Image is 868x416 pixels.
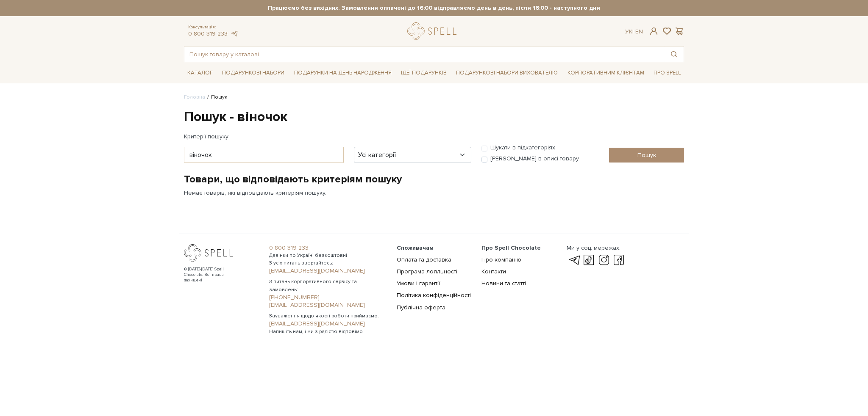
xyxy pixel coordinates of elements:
a: tik-tok [581,255,596,265]
a: Головна [184,94,205,100]
h1: Пошук - віночок [184,108,684,126]
a: Програма лояльності [397,268,457,275]
div: Ук [625,28,643,36]
span: Консультація: [188,25,238,30]
span: Зауваження щодо якості роботи приймаємо: [269,312,387,320]
a: 0 800 319 233 [188,30,228,37]
a: [EMAIL_ADDRESS][DOMAIN_NAME] [269,301,387,309]
span: Напишіть нам, і ми з радістю відповімо [269,328,387,336]
a: Про компанію [481,256,521,263]
a: Контакти [481,268,506,275]
button: Пошук товару у каталозі [664,47,684,62]
a: telegram [230,30,238,37]
li: Пошук [205,94,227,101]
span: З питань корпоративного сервісу та замовлень: [269,278,387,293]
p: Немає товарів, які відповідають критеріям пошуку. [184,189,684,197]
a: logo [407,22,460,40]
h2: Товари, що відповідають критеріям пошуку [184,173,684,186]
a: [PHONE_NUMBER] [269,294,387,301]
a: Каталог [184,66,216,80]
input: Пошук [609,148,684,163]
input: Пошук товару у каталозі [184,47,664,62]
label: Шукати в підкатегоріях [490,144,555,152]
a: Політика конфіденційності [397,292,471,299]
input: Ключові слова [184,147,344,163]
input: [PERSON_NAME] в описі товару [481,157,487,163]
a: Умови і гарантії [397,280,440,287]
a: Публічна оферта [397,304,445,311]
a: Оплата та доставка [397,256,451,263]
span: | [632,28,634,35]
span: Споживачам [397,244,434,251]
strong: Працюємо без вихідних. Замовлення оплачені до 16:00 відправляємо день в день, після 16:00 - насту... [184,4,684,12]
div: © [DATE]-[DATE] Spell Chocolate. Всі права захищені [184,267,241,283]
a: Про Spell [650,66,684,80]
a: facebook [612,255,626,265]
a: Ідеї подарунків [398,66,450,80]
a: [EMAIL_ADDRESS][DOMAIN_NAME] [269,320,387,328]
a: Корпоративним клієнтам [564,66,648,80]
div: Ми у соц. мережах: [567,244,626,252]
a: instagram [597,255,611,265]
a: En [635,28,643,35]
label: [PERSON_NAME] в описі товару [490,155,579,163]
a: 0 800 319 233 [269,244,387,252]
a: [EMAIL_ADDRESS][DOMAIN_NAME] [269,267,387,275]
span: Про Spell Chocolate [481,244,541,251]
a: Подарункові набори [219,66,288,80]
span: З усіх питань звертайтесь: [269,259,387,267]
a: Новини та статті [481,280,526,287]
label: Критерії пошуку [184,129,228,144]
a: Подарункові набори вихователю [453,66,561,80]
a: telegram [567,255,581,265]
a: Подарунки на День народження [291,66,395,80]
span: Дзвінки по Україні безкоштовні [269,252,387,259]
